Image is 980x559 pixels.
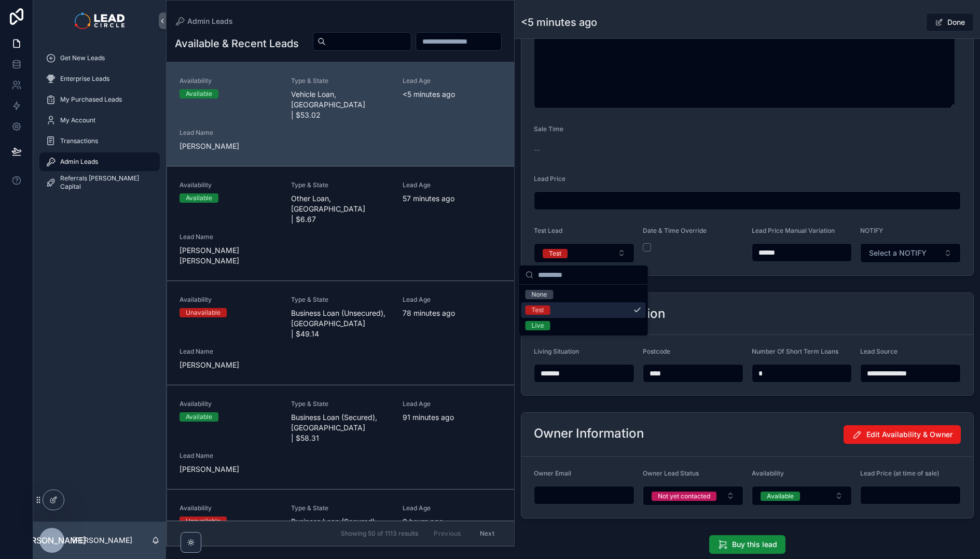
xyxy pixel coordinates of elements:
span: Postcode [643,347,670,355]
div: Suggestions [519,285,648,336]
span: Type & State [291,504,390,512]
span: Buy this lead [732,539,777,550]
span: Availability [180,504,279,512]
a: My Purchased Leads [39,90,160,109]
span: Type & State [291,400,390,408]
a: Get New Leads [39,49,160,67]
span: Availability [180,296,279,304]
span: My Purchased Leads [60,95,122,104]
span: Availability [180,400,279,408]
a: AvailabilityAvailableType & StateVehicle Loan, [GEOGRAPHIC_DATA] | $53.02Lead Age<5 minutes agoLe... [167,62,514,166]
span: Lead Source [860,347,898,355]
div: Available [186,89,212,99]
span: NOTIFY [860,227,883,234]
span: Lead Age [403,504,502,512]
span: Business Loan (Unsecured), [GEOGRAPHIC_DATA] | $49.14 [291,308,390,339]
span: Living Situation [534,347,579,355]
span: Availability [180,77,279,85]
button: Edit Availability & Owner [844,425,961,444]
span: [PERSON_NAME] [PERSON_NAME] [180,245,279,266]
span: Lead Name [180,129,279,137]
a: Referrals [PERSON_NAME] Capital [39,173,160,192]
span: Number Of Short Term Loans [752,347,838,355]
span: Owner Email [534,469,571,477]
span: [PERSON_NAME] [180,464,279,474]
span: Type & State [291,296,390,304]
button: Buy this lead [709,535,785,554]
span: 78 minutes ago [403,308,502,318]
div: Live [532,321,544,330]
span: Showing 50 of 1113 results [341,529,418,538]
h1: <5 minutes ago [521,15,597,30]
span: Lead Age [403,400,502,408]
span: Lead Price [534,175,565,183]
button: Select Button [643,486,743,506]
span: Lead Price (at time of sale) [860,469,939,477]
span: Other Loan, [GEOGRAPHIC_DATA] | $6.67 [291,193,390,225]
span: Get New Leads [60,54,105,62]
button: Next [473,525,502,541]
span: Vehicle Loan, [GEOGRAPHIC_DATA] | $53.02 [291,89,390,120]
span: My Account [60,116,95,124]
h1: Available & Recent Leads [175,36,299,51]
span: Lead Name [180,233,279,241]
div: Not yet contacted [658,492,710,501]
button: Select Button [752,486,852,506]
span: Date & Time Override [643,227,707,234]
span: Business Loan (Secured), [GEOGRAPHIC_DATA] | $235.01 [291,516,390,548]
span: Availability [752,469,784,477]
span: Admin Leads [187,16,233,26]
span: Lead Name [180,347,279,356]
img: App logo [75,12,124,29]
div: Unavailable [186,308,220,317]
span: [PERSON_NAME] [18,534,86,547]
span: Type & State [291,181,390,189]
a: Transactions [39,132,160,150]
a: Admin Leads [39,152,160,171]
div: None [532,290,547,299]
span: [PERSON_NAME] [180,360,279,370]
h2: Owner Information [534,425,644,442]
div: Test [532,305,544,315]
a: AvailabilityAvailableType & StateBusiness Loan (Secured), [GEOGRAPHIC_DATA] | $58.31Lead Age91 mi... [167,385,514,489]
div: Unavailable [186,516,220,526]
div: Test [549,249,561,258]
span: <5 minutes ago [403,89,502,100]
div: Available [767,492,794,501]
span: [PERSON_NAME] [180,141,279,151]
span: Edit Availability & Owner [866,429,953,440]
span: Availability [180,181,279,189]
span: Test Lead [534,227,562,234]
button: Done [926,13,974,32]
span: Enterprise Leads [60,75,109,83]
span: 2 hours ago [403,516,502,527]
a: AvailabilityUnavailableType & StateBusiness Loan (Unsecured), [GEOGRAPHIC_DATA] | $49.14Lead Age7... [167,281,514,385]
span: Lead Age [403,181,502,189]
div: Available [186,193,212,203]
span: -- [534,145,540,155]
span: Business Loan (Secured), [GEOGRAPHIC_DATA] | $58.31 [291,412,390,443]
div: scrollable content [33,41,166,205]
span: Lead Name [180,452,279,460]
span: Admin Leads [60,158,98,166]
span: Lead Age [403,77,502,85]
p: [PERSON_NAME] [73,535,132,546]
span: Type & State [291,77,390,85]
a: My Account [39,111,160,130]
span: Select a NOTIFY [869,248,927,258]
a: Enterprise Leads [39,69,160,88]
span: Lead Age [403,296,502,304]
span: 57 minutes ago [403,193,502,204]
a: Admin Leads [175,16,233,26]
span: Lead Price Manual Variation [752,227,835,234]
button: Select Button [860,243,961,263]
div: Available [186,412,212,422]
a: AvailabilityAvailableType & StateOther Loan, [GEOGRAPHIC_DATA] | $6.67Lead Age57 minutes agoLead ... [167,166,514,281]
button: Select Button [534,243,634,263]
span: Owner Lead Status [643,469,699,477]
span: 91 minutes ago [403,412,502,423]
span: Sale Time [534,125,563,133]
span: Referrals [PERSON_NAME] Capital [60,174,149,191]
span: Transactions [60,137,98,145]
